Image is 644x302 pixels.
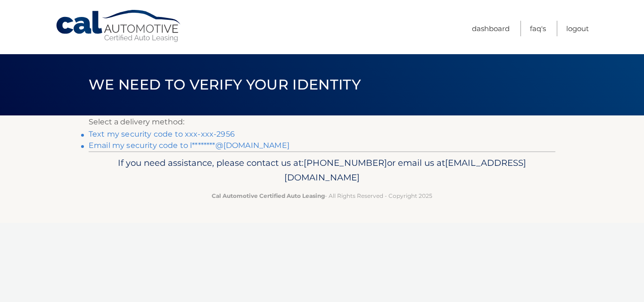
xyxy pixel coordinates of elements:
a: Dashboard [472,21,510,36]
p: If you need assistance, please contact us at: or email us at [95,155,549,186]
span: We need to verify your identity [89,76,361,93]
a: Text my security code to xxx-xxx-2956 [89,130,235,139]
strong: Cal Automotive Certified Auto Leasing [212,192,325,199]
span: [PHONE_NUMBER] [304,157,387,168]
a: Logout [566,21,589,36]
p: - All Rights Reserved - Copyright 2025 [95,191,549,201]
a: Email my security code to l********@[DOMAIN_NAME] [89,141,289,150]
a: Cal Automotive [55,9,182,43]
p: Select a delivery method: [89,115,555,129]
a: FAQ's [530,21,546,36]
